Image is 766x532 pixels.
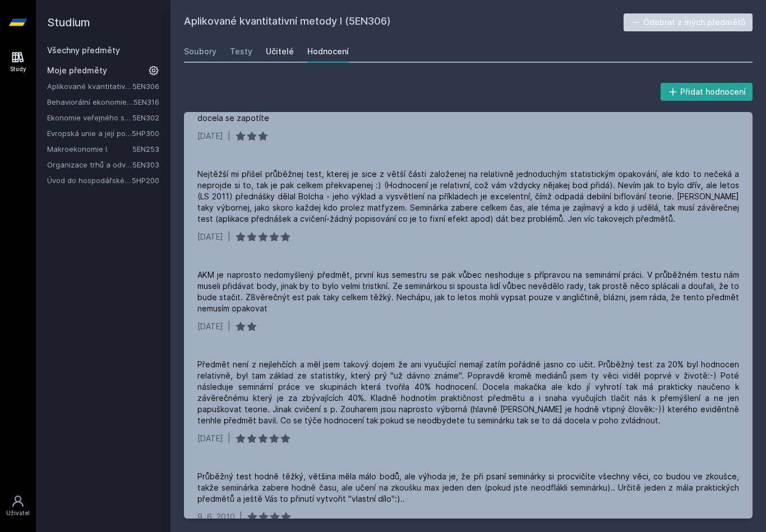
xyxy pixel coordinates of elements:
[307,40,349,63] a: Hodnocení
[47,175,132,186] a: Úvod do hospodářské a sociální politiky
[230,46,252,57] div: Testy
[197,433,223,444] div: [DATE]
[47,96,133,108] a: Behaviorální ekonomie a hospodářská politika
[47,159,132,170] a: Organizace trhů a odvětví
[228,231,230,242] div: |
[266,46,294,57] div: Učitelé
[184,13,624,31] h2: Aplikované kvantitativní metody I (5EN306)
[197,169,739,225] div: Nejtěžší mi přišel průběžnej test, kterej je sice z větší části založenej na relativně jednoduchý...
[197,471,739,505] div: Průběžný test hodně těžký, většina měla málo bodů, ale výhoda je, že při psaní seminárky si procv...
[661,83,753,101] button: Přidat hodnocení
[47,128,132,139] a: Evropská unie a její politiky
[47,112,132,123] a: Ekonomie veřejného sektoru
[132,82,159,91] a: 5EN306
[197,321,223,332] div: [DATE]
[197,130,223,142] div: [DATE]
[228,130,230,142] div: |
[228,433,230,444] div: |
[47,81,132,92] a: Aplikované kvantitativní metody I
[132,176,159,185] a: 5HP200
[6,509,30,517] div: Uživatel
[230,40,252,63] a: Testy
[239,511,242,522] div: |
[132,129,159,138] a: 5HP300
[184,46,216,57] div: Soubory
[624,13,753,31] button: Odebrat z mých předmětů
[2,45,34,79] a: Study
[228,321,230,332] div: |
[197,359,739,426] div: Předmět není z nejlehčích a měl jsem takový dojem že ani vyučující nemají zatím pořádně jasno co ...
[2,489,34,523] a: Uživatel
[197,101,739,124] div: Klíčová je seminárka, pokud ji uděláte poctivě, závěrečný test pro vás nebude tolik těžký. Než al...
[132,144,159,153] a: 5EN253
[184,40,216,63] a: Soubory
[266,40,294,63] a: Učitelé
[132,113,159,122] a: 5EN302
[197,511,235,522] div: 9. 6. 2010
[133,97,159,106] a: 5EN316
[132,160,159,169] a: 5EN303
[47,143,132,155] a: Makroekonomie I.
[47,45,120,55] a: Všechny předměty
[197,231,223,242] div: [DATE]
[10,65,26,73] div: Study
[307,46,349,57] div: Hodnocení
[197,269,739,314] div: AKM je naprosto nedomyšlený předmět, první kus semestru se pak vůbec neshoduje s přípravou na sem...
[47,65,107,76] span: Moje předměty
